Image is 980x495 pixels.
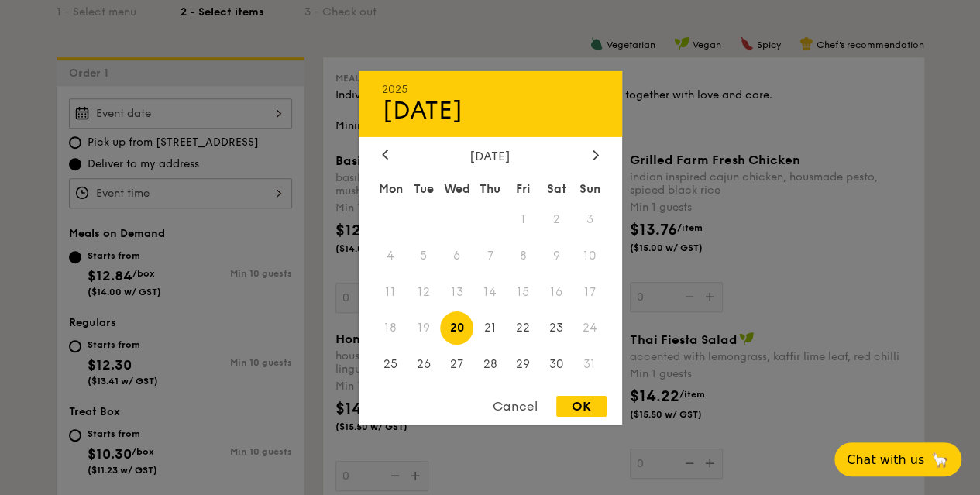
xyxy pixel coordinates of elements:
[382,148,599,163] div: [DATE]
[573,174,607,202] div: Sun
[573,202,607,235] span: 3
[382,95,599,125] div: [DATE]
[374,311,407,345] span: 18
[440,311,473,345] span: 20
[473,275,507,308] span: 14
[540,348,573,381] span: 30
[440,348,473,381] span: 27
[834,442,961,476] button: Chat with us🦙
[407,174,440,202] div: Tue
[407,348,440,381] span: 26
[507,311,540,345] span: 22
[847,452,924,467] span: Chat with us
[540,239,573,272] span: 9
[374,348,407,381] span: 25
[473,239,507,272] span: 7
[573,239,607,272] span: 10
[407,239,440,272] span: 5
[440,275,473,308] span: 13
[374,174,407,202] div: Mon
[507,348,540,381] span: 29
[477,396,553,417] div: Cancel
[507,239,540,272] span: 8
[507,174,540,202] div: Fri
[540,311,573,345] span: 23
[540,174,573,202] div: Sat
[473,174,507,202] div: Thu
[556,396,607,417] div: OK
[540,202,573,235] span: 2
[374,239,407,272] span: 4
[440,174,473,202] div: Wed
[440,239,473,272] span: 6
[407,275,440,308] span: 12
[507,275,540,308] span: 15
[382,82,599,95] div: 2025
[540,275,573,308] span: 16
[407,311,440,345] span: 19
[374,275,407,308] span: 11
[473,348,507,381] span: 28
[507,202,540,235] span: 1
[573,275,607,308] span: 17
[930,451,949,469] span: 🦙
[573,311,607,345] span: 24
[573,348,607,381] span: 31
[473,311,507,345] span: 21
